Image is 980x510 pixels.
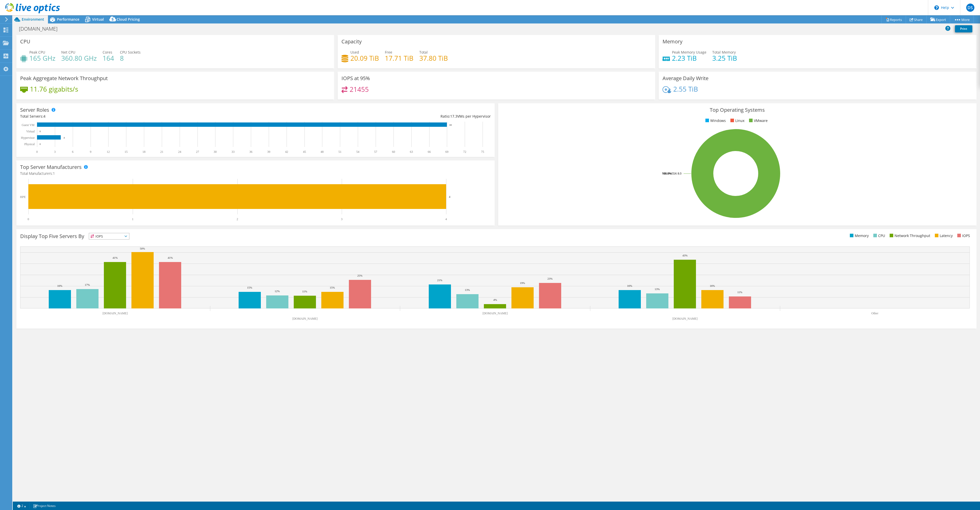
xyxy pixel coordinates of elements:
[663,76,708,81] h3: Average Daily Write
[357,274,362,277] text: 25%
[24,142,35,146] text: Physical
[64,136,65,139] text: 4
[330,286,335,289] text: 15%
[103,312,128,315] text: [DOMAIN_NAME]
[267,150,270,154] text: 39
[92,17,104,22] span: Virtual
[428,150,431,154] text: 66
[321,150,324,154] text: 48
[20,39,30,44] h3: CPU
[72,150,73,154] text: 6
[103,55,114,61] h4: 164
[419,55,448,61] h4: 37.80 TiB
[906,16,927,23] a: Share
[627,284,632,287] text: 16%
[20,107,49,113] h3: Server Roles
[103,50,112,55] span: Cores
[338,150,341,154] text: 51
[463,150,466,154] text: 72
[410,150,413,154] text: 63
[85,283,90,286] text: 17%
[107,150,110,154] text: 12
[385,50,392,55] span: Free
[748,118,768,123] li: VMware
[54,150,56,154] text: 3
[729,118,744,123] li: Linux
[29,503,59,509] a: Project Notes
[214,150,217,154] text: 30
[672,317,698,320] text: [DOMAIN_NAME]
[20,76,108,81] h3: Peak Aggregate Network Throughput
[17,26,65,32] h1: [DOMAIN_NAME]
[437,279,442,282] text: 21%
[57,17,79,22] span: Performance
[341,39,362,44] h3: Capacity
[481,150,484,154] text: 75
[178,150,181,154] text: 24
[140,247,145,250] text: 50%
[392,150,395,154] text: 60
[20,114,255,119] div: Total Servers:
[350,86,369,92] h4: 21455
[61,55,97,61] h4: 360.80 GHz
[292,317,318,320] text: [DOMAIN_NAME]
[120,55,141,61] h4: 8
[966,4,974,12] span: DS
[350,55,379,61] h4: 20.09 TiB
[29,50,45,55] span: Peak CPU
[160,150,163,154] text: 21
[934,5,939,10] svg: \n
[57,284,62,287] text: 16%
[120,50,141,55] span: CPU Sockets
[350,50,359,55] span: Used
[445,217,447,221] text: 4
[956,233,970,239] li: IOPS
[449,124,452,126] text: 69
[125,150,128,154] text: 15
[61,50,75,55] span: Net CPU
[672,50,706,55] span: Peak Memory Usage
[445,150,448,154] text: 69
[662,171,671,175] tspan: 100.0%
[341,76,370,81] h3: IOPS at 95%
[302,290,307,293] text: 11%
[710,284,715,287] text: 16%
[132,217,133,221] text: 1
[341,217,342,221] text: 3
[449,195,450,198] text: 4
[682,254,688,257] text: 43%
[712,55,737,61] h4: 3.25 TiB
[881,16,906,23] a: Reports
[20,171,491,176] h4: Total Manufacturers:
[493,298,497,301] text: 4%
[520,281,525,284] text: 19%
[29,55,55,61] h4: 165 GHz
[704,118,726,123] li: Windows
[385,55,413,61] h4: 17.71 TiB
[955,25,972,32] a: Print
[249,150,252,154] text: 36
[231,150,235,154] text: 33
[483,312,508,315] text: [DOMAIN_NAME]
[547,277,553,280] text: 23%
[465,288,470,291] text: 13%
[934,233,953,239] li: Latency
[872,233,885,239] li: CPU
[673,86,698,92] h4: 2.55 TiB
[450,114,457,119] span: 17.3
[20,195,26,199] text: HPE
[89,233,129,239] span: IOPS
[356,150,359,154] text: 54
[14,503,30,509] a: 2
[113,256,118,259] text: 41%
[26,130,35,133] text: Virtual
[419,50,428,55] span: Total
[40,143,41,145] text: 0
[117,17,140,22] span: Cloud Pricing
[849,233,869,239] li: Memory
[36,150,38,154] text: 0
[712,50,736,55] span: Total Memory
[40,130,41,133] text: 0
[43,114,45,119] span: 4
[90,150,91,154] text: 9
